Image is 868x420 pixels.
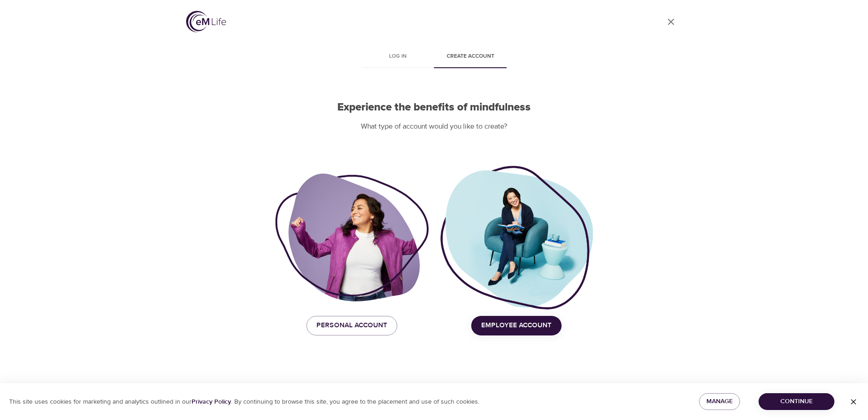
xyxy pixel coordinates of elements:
span: Create account [439,52,501,61]
a: Privacy Policy [192,398,231,406]
span: Manage [706,396,733,407]
button: Manage [699,393,740,410]
span: Log in [367,52,429,61]
img: logo [186,11,226,32]
a: close [660,11,682,33]
button: Personal Account [306,316,397,335]
h2: Experience the benefits of mindfulness [275,101,593,114]
p: What type of account would you like to create? [275,121,593,132]
button: Continue [759,393,834,410]
span: Employee Account [481,320,552,331]
button: Employee Account [471,316,562,335]
span: Continue [766,396,827,407]
span: Personal Account [316,320,387,331]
